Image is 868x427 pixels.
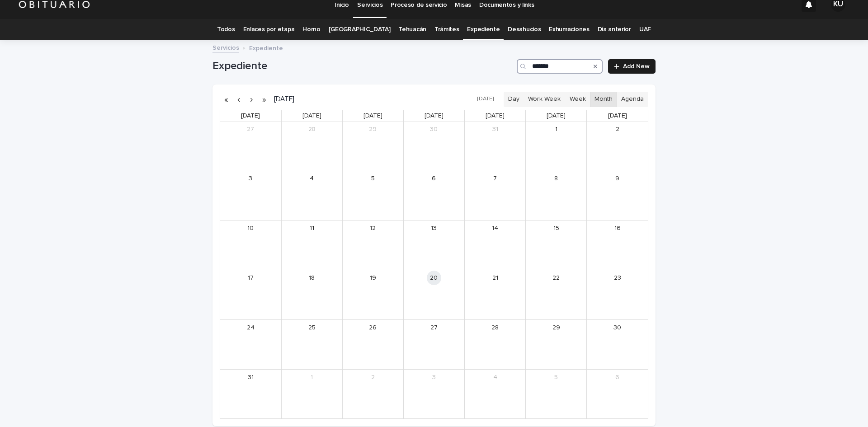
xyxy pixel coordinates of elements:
[517,59,603,74] div: Search
[281,320,342,370] td: August 25, 2025
[608,59,656,74] a: Add New
[465,369,526,418] td: September 4, 2025
[587,270,648,320] td: August 23, 2025
[590,92,617,107] button: Month
[366,320,380,335] a: August 26, 2025
[301,110,323,122] a: Monday
[526,171,587,221] td: August 8, 2025
[366,370,380,385] a: September 2, 2025
[281,221,342,270] td: August 11, 2025
[473,93,498,106] button: [DATE]
[342,320,403,370] td: August 26, 2025
[427,221,441,235] a: August 13, 2025
[342,171,403,221] td: August 5, 2025
[366,122,380,137] a: July 29, 2025
[610,172,625,186] a: August 9, 2025
[606,110,629,122] a: Saturday
[243,19,295,40] a: Enlaces por etapa
[504,92,524,107] button: Day
[243,370,258,385] a: August 31, 2025
[549,172,563,186] a: August 8, 2025
[281,369,342,418] td: September 1, 2025
[465,171,526,221] td: August 7, 2025
[524,92,565,107] button: Work Week
[434,19,459,40] a: Trámites
[342,122,403,171] td: July 29, 2025
[508,19,541,40] a: Desahucios
[305,172,319,186] a: August 4, 2025
[302,19,320,40] a: Horno
[220,369,281,418] td: August 31, 2025
[243,221,258,235] a: August 10, 2025
[239,110,262,122] a: Sunday
[281,171,342,221] td: August 4, 2025
[488,320,502,335] a: August 28, 2025
[598,19,631,40] a: Día anterior
[545,110,567,122] a: Friday
[403,171,464,221] td: August 6, 2025
[587,171,648,221] td: August 9, 2025
[427,172,441,186] a: August 6, 2025
[220,270,281,320] td: August 17, 2025
[423,110,445,122] a: Wednesday
[610,221,625,235] a: August 16, 2025
[398,19,426,40] a: Tehuacán
[362,110,384,122] a: Tuesday
[243,122,258,137] a: July 27, 2025
[610,271,625,285] a: August 23, 2025
[366,221,380,235] a: August 12, 2025
[212,60,513,73] h1: Expediente
[639,19,651,40] a: UAF
[220,320,281,370] td: August 24, 2025
[488,122,502,137] a: July 31, 2025
[403,320,464,370] td: August 27, 2025
[526,369,587,418] td: September 5, 2025
[217,19,235,40] a: Todos
[549,370,563,385] a: September 5, 2025
[526,270,587,320] td: August 22, 2025
[329,19,391,40] a: [GEOGRAPHIC_DATA]
[465,221,526,270] td: August 14, 2025
[342,369,403,418] td: September 2, 2025
[220,171,281,221] td: August 3, 2025
[342,221,403,270] td: August 12, 2025
[549,19,589,40] a: Exhumaciones
[243,271,258,285] a: August 17, 2025
[249,42,283,52] p: Expediente
[232,92,245,107] button: Previous month
[366,271,380,285] a: August 19, 2025
[465,270,526,320] td: August 21, 2025
[281,122,342,171] td: July 28, 2025
[484,110,506,122] a: Thursday
[243,172,258,186] a: August 3, 2025
[610,370,625,385] a: September 6, 2025
[220,221,281,270] td: August 10, 2025
[617,92,648,107] button: Agenda
[403,221,464,270] td: August 13, 2025
[488,370,502,385] a: September 4, 2025
[427,370,441,385] a: September 3, 2025
[467,19,500,40] a: Expediente
[305,320,319,335] a: August 25, 2025
[305,370,319,385] a: September 1, 2025
[220,122,281,171] td: July 27, 2025
[587,320,648,370] td: August 30, 2025
[465,122,526,171] td: July 31, 2025
[305,122,319,137] a: July 28, 2025
[245,92,258,107] button: Next month
[488,172,502,186] a: August 7, 2025
[212,42,239,52] a: Servicios
[305,221,319,235] a: August 11, 2025
[243,320,258,335] a: August 24, 2025
[488,221,502,235] a: August 14, 2025
[270,96,294,103] h2: [DATE]
[587,221,648,270] td: August 16, 2025
[549,271,563,285] a: August 22, 2025
[427,320,441,335] a: August 27, 2025
[403,369,464,418] td: September 3, 2025
[258,92,270,107] button: Next year
[610,122,625,137] a: August 2, 2025
[565,92,590,107] button: Week
[403,122,464,171] td: July 30, 2025
[220,92,232,107] button: Previous year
